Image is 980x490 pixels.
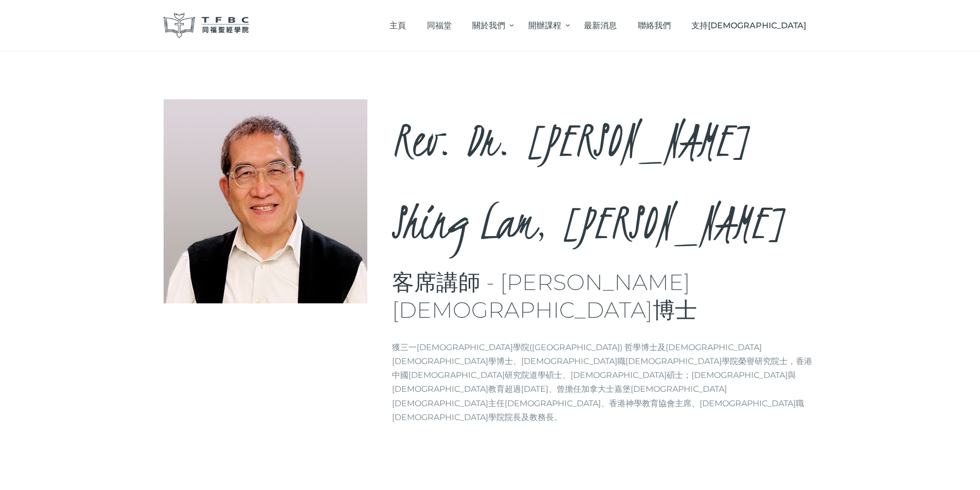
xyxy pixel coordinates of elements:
img: 同福聖經學院 TFBC [164,13,250,38]
span: 關於我們 [472,21,505,30]
h3: 客席講師 - [PERSON_NAME][DEMOGRAPHIC_DATA]博士 [392,269,817,324]
span: 主頁 [389,21,406,30]
p: 獲三一[DEMOGRAPHIC_DATA]學院([GEOGRAPHIC_DATA]) 哲學博士及[DEMOGRAPHIC_DATA][DEMOGRAPHIC_DATA]學博士、[DEMOGRAP... [392,340,817,424]
span: 同福堂 [427,21,452,30]
span: 支持[DEMOGRAPHIC_DATA] [691,21,806,30]
a: 最新消息 [574,10,628,41]
a: 關於我們 [462,10,518,41]
span: 聯絡我們 [638,21,671,30]
a: 開辦課程 [518,10,573,41]
h2: Rev. Dr. [PERSON_NAME] Shing Lam, [PERSON_NAME] [392,99,817,264]
img: Rev. Dr. Li Shing Lam, Derek [164,99,368,303]
a: 支持[DEMOGRAPHIC_DATA] [681,10,817,41]
a: 聯絡我們 [627,10,681,41]
span: 開辦課程 [528,21,561,30]
a: 同福堂 [416,10,462,41]
span: 最新消息 [584,21,617,30]
a: 主頁 [379,10,417,41]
